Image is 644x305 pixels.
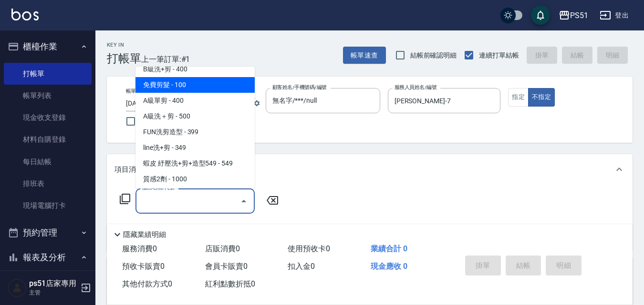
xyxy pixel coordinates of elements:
button: 登出 [596,7,633,24]
button: 指定 [508,88,529,107]
span: 質感3劑 - 1500 [135,187,255,203]
span: 使用預收卡 0 [288,244,330,253]
a: 排班表 [4,173,92,195]
span: 質感2劑 - 1000 [135,171,255,187]
span: 店販消費 0 [205,244,240,253]
label: 服務人員姓名/編號 [395,84,436,91]
div: 項目消費 [107,154,633,185]
span: 現金應收 0 [371,262,407,271]
span: 蝦皮 紓壓洗+剪+造型549 - 549 [135,156,255,171]
a: 每日結帳 [4,151,92,173]
button: Close [236,194,251,209]
a: 材料自購登錄 [4,128,92,150]
h5: ps51店家專用 [29,279,78,288]
label: 帳單日期 [126,88,146,95]
a: 現金收支登錄 [4,107,92,128]
button: 櫃檯作業 [4,34,92,59]
button: save [531,6,550,25]
a: 現場電腦打卡 [4,195,92,216]
img: Logo [11,9,39,20]
button: 報表及分析 [4,245,92,270]
img: Person [8,278,27,297]
div: PS51 [570,10,588,21]
span: 結帳前確認明細 [410,50,457,60]
button: PS51 [555,6,592,25]
span: 服務消費 0 [122,244,157,253]
span: 預收卡販賣 0 [122,262,165,271]
span: B級洗+剪 - 400 [135,61,255,77]
span: 扣入金 0 [288,262,315,271]
span: line洗+剪 - 349 [135,140,255,156]
span: FUN洗剪造型 - 399 [135,124,255,140]
span: 上一筆訂單:#1 [141,53,190,65]
h3: 打帳單 [107,52,141,65]
label: 顧客姓名/手機號碼/編號 [272,84,327,91]
span: 連續打單結帳 [479,50,519,60]
a: 帳單列表 [4,85,92,107]
input: YYYY/MM/DD hh:mm [126,96,218,111]
a: 打帳單 [4,63,92,85]
button: 帳單速查 [343,47,386,64]
p: 主管 [29,288,78,297]
span: A級單剪 - 400 [135,93,255,108]
span: 其他付款方式 0 [122,279,172,288]
p: 項目消費 [114,165,143,175]
span: 會員卡販賣 0 [205,262,248,271]
span: 免費剪髮 - 100 [135,77,255,93]
button: 預約管理 [4,220,92,245]
p: 隱藏業績明細 [123,230,166,240]
span: A級洗＋剪 - 500 [135,108,255,124]
span: 紅利點數折抵 0 [205,279,255,288]
span: 業績合計 0 [371,244,407,253]
button: 不指定 [528,88,555,107]
h2: Key In [107,42,141,48]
